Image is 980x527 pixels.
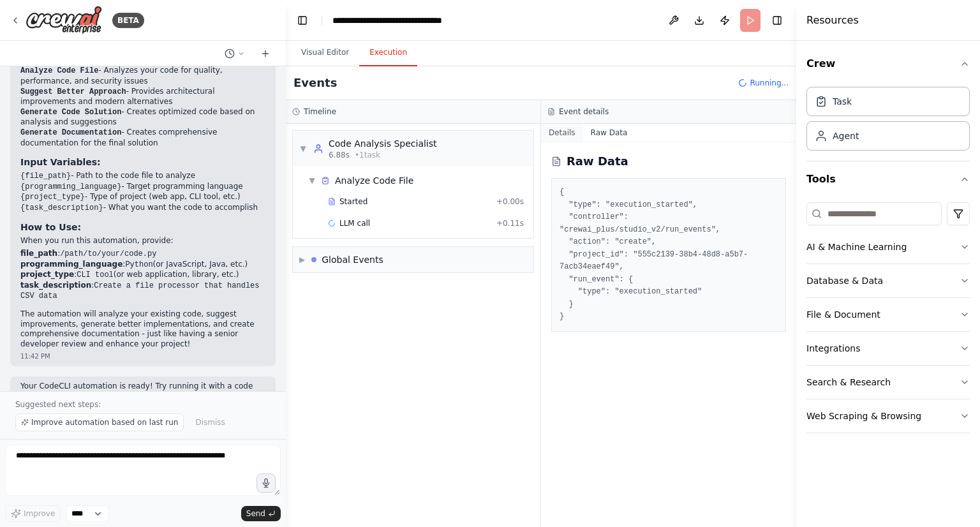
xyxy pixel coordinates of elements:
[15,399,271,410] p: Suggested next steps:
[833,130,859,142] div: Agent
[256,473,276,493] button: Click to speak your automation idea
[24,508,55,519] span: Improve
[20,157,101,167] strong: Input Variables:
[20,192,265,203] li: - Type of project (web app, CLI tool, etc.)
[20,87,126,96] code: Suggest Better Approach
[5,505,61,522] button: Improve
[806,161,970,197] button: Tools
[304,107,336,117] h3: Timeline
[20,270,265,281] li: : (or web application, library, etc.)
[583,124,635,142] button: Raw Data
[541,124,583,142] button: Details
[560,186,778,323] pre: { "type": "execution_started", "controller": "crewai_plus/studio_v2/run_events", "action": "creat...
[806,332,970,365] button: Integrations
[20,66,98,75] code: Analyze Code File
[189,413,231,431] button: Dismiss
[768,11,786,29] button: Hide right sidebar
[20,128,121,137] code: Generate Documentation
[20,66,265,86] li: - Analyzes your code for quality, performance, and security issues
[20,193,85,202] code: {project_type}
[125,260,152,269] code: Python
[20,87,265,107] li: - Provides architectural improvements and modern alternatives
[329,137,437,150] div: Code Analysis Specialist
[77,271,114,279] code: CLI tool
[195,417,225,427] span: Dismiss
[20,236,265,246] p: When you run this automation, provide:
[308,175,316,186] span: ▼
[806,13,859,28] h4: Resources
[20,171,265,182] li: - Path to the code file to analyze
[339,197,367,207] span: Started
[20,222,81,232] strong: How to Use:
[567,152,628,170] h2: Raw Data
[806,230,970,263] button: AI & Machine Learning
[496,218,524,228] span: + 0.11s
[559,107,609,117] h3: Event details
[219,46,250,61] button: Switch to previous chat
[20,203,265,214] li: - What you want the code to accomplish
[20,172,71,181] code: {file_path}
[255,46,276,61] button: Start a new chat
[332,14,476,27] nav: breadcrumb
[20,204,103,212] code: {task_description}
[806,399,970,433] button: Web Scraping & Browsing
[496,197,524,207] span: + 0.00s
[293,11,311,29] button: Hide left sidebar
[833,95,852,108] div: Task
[20,249,57,258] strong: file_path
[60,249,156,258] code: /path/to/your/code.py
[26,6,102,34] img: Logo
[806,197,970,443] div: Tools
[20,260,265,271] li: : (or JavaScript, Java, etc.)
[339,218,370,228] span: LLM call
[322,253,383,266] div: Global Events
[20,281,91,290] strong: task_description
[20,260,122,269] strong: programming_language
[359,40,417,66] button: Execution
[299,255,305,265] span: ▶
[806,82,970,161] div: Crew
[335,174,413,187] div: Analyze Code File
[20,182,121,191] code: {programming_language}
[806,366,970,399] button: Search & Research
[20,108,121,117] code: Generate Code Solution
[20,281,260,301] code: Create a file processor that handles CSV data
[750,78,789,88] span: Running...
[20,107,265,128] li: - Creates optimized code based on analysis and suggestions
[20,128,265,148] li: - Creates comprehensive documentation for the final solution
[355,150,380,160] span: • 1 task
[20,309,265,349] p: The automation will analyze your existing code, suggest improvements, generate better implementat...
[20,270,74,279] strong: project_type
[20,352,265,361] div: 11:42 PM
[246,508,265,519] span: Send
[329,150,350,160] span: 6.88s
[20,281,265,302] li: :
[299,144,307,154] span: ▼
[806,298,970,331] button: File & Document
[241,506,281,521] button: Send
[15,413,184,431] button: Improve automation based on last run
[20,382,265,421] p: Your CodeCLI automation is ready! Try running it with a code file to see how it analyzes, improve...
[112,13,144,28] div: BETA
[31,417,178,427] span: Improve automation based on last run
[20,249,265,260] li: :
[293,74,337,92] h2: Events
[806,46,970,82] button: Crew
[20,182,265,193] li: - Target programming language
[291,40,359,66] button: Visual Editor
[806,264,970,297] button: Database & Data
